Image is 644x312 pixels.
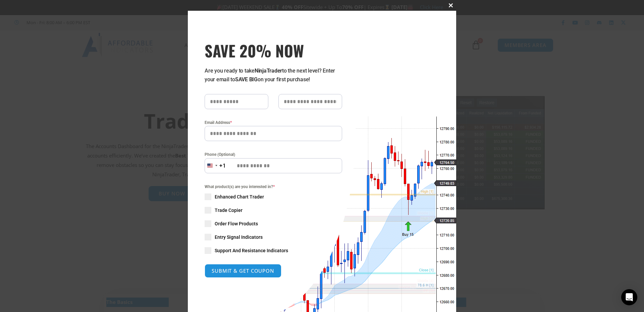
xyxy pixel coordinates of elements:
span: SAVE 20% NOW [205,41,342,60]
label: Trade Copier [205,207,342,214]
label: Phone (Optional) [205,151,342,158]
strong: SAVE BIG [235,76,258,83]
span: Enhanced Chart Trader [215,193,264,200]
label: Order Flow Products [205,220,342,227]
div: +1 [219,162,226,170]
label: Support And Resistance Indicators [205,247,342,254]
label: Entry Signal Indicators [205,234,342,240]
span: Support And Resistance Indicators [215,247,288,254]
label: Email Address [205,119,342,126]
span: Trade Copier [215,207,243,214]
button: Selected country [205,158,226,173]
strong: NinjaTrader [255,68,282,74]
div: Open Intercom Messenger [621,289,637,305]
span: Entry Signal Indicators [215,234,263,240]
p: Are you ready to take to the next level? Enter your email to on your first purchase! [205,66,342,84]
span: What product(s) are you interested in? [205,183,342,190]
button: SUBMIT & GET COUPON [205,264,281,278]
label: Enhanced Chart Trader [205,193,342,200]
span: Order Flow Products [215,220,258,227]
